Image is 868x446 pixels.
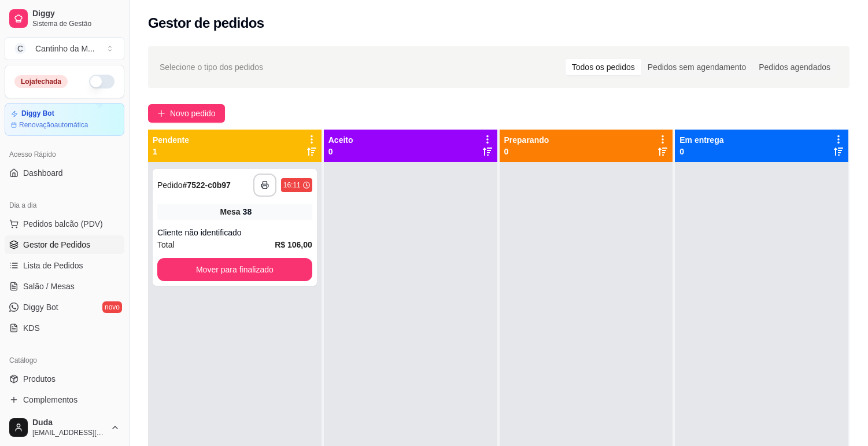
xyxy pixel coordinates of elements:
a: Produtos [5,370,124,388]
p: Preparando [504,134,549,146]
p: Aceito [328,134,353,146]
article: Renovação automática [19,120,88,130]
a: Diggy Botnovo [5,298,124,316]
div: Loja fechada [14,75,68,88]
span: Pedidos balcão (PDV) [23,218,103,230]
p: 0 [679,146,723,157]
span: C [14,43,26,54]
span: Gestor de Pedidos [23,239,90,250]
button: Mover para finalizado [157,258,312,281]
span: Complementos [23,394,77,406]
span: Duda [32,418,106,428]
p: 0 [328,146,353,157]
button: Alterar Status [89,75,114,89]
a: Lista de Pedidos [5,256,124,275]
a: DiggySistema de Gestão [5,5,124,32]
p: Pendente [153,134,189,146]
span: plus [157,109,165,117]
button: Duda[EMAIL_ADDRESS][DOMAIN_NAME] [5,414,124,441]
div: Acesso Rápido [5,145,124,164]
div: Catálogo [5,351,124,370]
a: Complementos [5,390,124,409]
span: Salão / Mesas [23,281,75,292]
span: Pedido [157,180,183,190]
a: Diggy BotRenovaçãoautomática [5,103,124,136]
div: 16:11 [283,180,301,190]
p: Em entrega [679,134,723,146]
span: Novo pedido [170,107,216,120]
span: Total [157,238,175,251]
span: Lista de Pedidos [23,260,83,271]
div: 38 [243,206,252,218]
div: Todos os pedidos [566,59,641,75]
div: Dia a dia [5,196,124,215]
strong: R$ 106,00 [275,240,312,249]
a: KDS [5,319,124,337]
span: Diggy Bot [23,301,58,313]
div: Pedidos sem agendamento [641,59,752,75]
p: 1 [153,146,189,157]
span: Selecione o tipo dos pedidos [160,61,263,73]
span: [EMAIL_ADDRESS][DOMAIN_NAME] [32,428,106,437]
p: 0 [504,146,549,157]
span: Sistema de Gestão [32,19,120,28]
button: Select a team [5,37,124,60]
button: Pedidos balcão (PDV) [5,215,124,233]
div: Cliente não identificado [157,227,312,238]
span: Diggy [32,9,120,19]
span: Dashboard [23,167,63,179]
div: Pedidos agendados [752,59,837,75]
a: Gestor de Pedidos [5,235,124,254]
span: KDS [23,322,40,334]
strong: # 7522-c0b97 [183,180,231,190]
button: Novo pedido [148,104,225,123]
span: Produtos [23,373,56,385]
span: Mesa [220,206,241,218]
h2: Gestor de pedidos [148,14,264,32]
article: Diggy Bot [21,109,54,118]
a: Salão / Mesas [5,277,124,296]
div: Cantinho da M ... [35,43,95,54]
a: Dashboard [5,164,124,182]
